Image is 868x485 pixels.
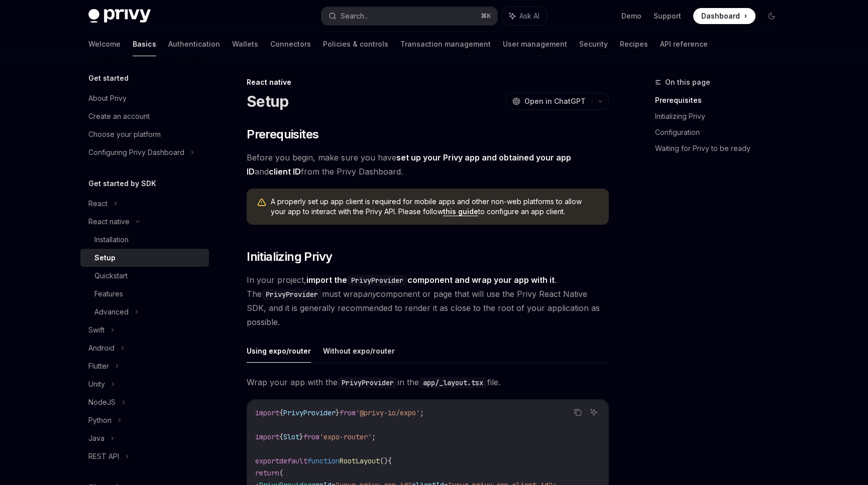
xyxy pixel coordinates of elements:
[88,146,184,158] div: Configuring Privy Dashboard
[88,9,151,23] img: dark logo
[80,267,209,285] a: Quickstart
[255,456,279,465] span: export
[621,11,641,21] a: Demo
[88,110,150,122] div: Create an account
[319,432,372,441] span: 'expo-router'
[94,252,116,264] div: Setup
[255,432,279,441] span: import
[255,468,279,477] span: return
[323,32,388,56] a: Policies & controls
[80,107,209,125] a: Create an account
[269,167,301,177] a: client ID
[503,32,567,56] a: User management
[579,32,608,56] a: Security
[88,432,104,444] div: Java
[587,406,600,419] button: Ask AI
[94,288,123,300] div: Features
[341,10,369,22] div: Search...
[506,93,592,110] button: Open in ChatGPT
[247,152,571,177] a: set up your Privy app and obtained your app ID
[247,126,318,142] span: Prerequisites
[80,125,209,143] a: Choose your platform
[655,108,788,124] a: Initializing Privy
[306,275,555,285] strong: import the component and wrap your app with it
[88,92,127,104] div: About Privy
[303,432,319,441] span: from
[80,231,209,249] a: Installation
[323,339,395,363] button: Without expo/router
[88,198,107,210] div: React
[372,432,376,441] span: ;
[88,72,129,84] h5: Get started
[419,377,487,388] code: app/_layout.tsx
[247,339,311,363] button: Using expo/router
[94,270,128,282] div: Quickstart
[271,197,599,217] span: A properly set up app client is required for mobile apps and other non-web platforms to allow you...
[88,324,104,336] div: Swift
[247,273,609,329] span: In your project, . The must wrap component or page that will use the Privy React Native SDK, and ...
[380,456,388,465] span: ()
[693,8,755,24] a: Dashboard
[88,396,116,408] div: NodeJS
[340,408,356,417] span: from
[262,289,322,300] code: PrivyProvider
[88,128,161,140] div: Choose your platform
[88,342,115,354] div: Android
[168,32,220,56] a: Authentication
[270,32,311,56] a: Connectors
[620,32,648,56] a: Recipes
[388,456,392,465] span: {
[299,432,303,441] span: }
[654,11,681,21] a: Support
[94,234,129,246] div: Installation
[88,178,156,190] h5: Get started by SDK
[80,285,209,303] a: Features
[257,198,267,208] svg: Warning
[247,150,609,179] span: Before you begin, make sure you have and from the Privy Dashboard.
[321,7,497,25] button: Search...⌘K
[420,408,424,417] span: ;
[283,408,336,417] span: PrivyProvider
[247,249,332,265] span: Initializing Privy
[655,124,788,140] a: Configuration
[524,96,586,106] span: Open in ChatGPT
[279,408,283,417] span: {
[88,414,112,426] div: Python
[764,8,780,24] button: Toggle dark mode
[88,216,130,228] div: React native
[655,92,788,108] a: Prerequisites
[340,456,380,465] span: RootLayout
[247,92,288,110] h1: Setup
[443,207,478,216] a: this guide
[481,12,491,20] span: ⌘ K
[400,32,491,56] a: Transaction management
[356,408,420,417] span: '@privy-io/expo'
[279,456,307,465] span: default
[502,7,547,25] button: Ask AI
[279,432,283,441] span: {
[247,375,609,389] span: Wrap your app with the in the file.
[571,406,584,419] button: Copy the contents from the code block
[336,408,340,417] span: }
[701,11,740,21] span: Dashboard
[660,32,708,56] a: API reference
[655,140,788,156] a: Waiting for Privy to be ready
[519,11,539,21] span: Ask AI
[88,360,109,372] div: Flutter
[279,468,283,477] span: (
[80,89,209,107] a: About Privy
[88,450,119,462] div: REST API
[255,408,279,417] span: import
[80,249,209,267] a: Setup
[232,32,258,56] a: Wallets
[338,377,398,388] code: PrivyProvider
[94,306,129,318] div: Advanced
[88,32,121,56] a: Welcome
[283,432,299,441] span: Slot
[665,76,710,88] span: On this page
[247,77,609,87] div: React native
[133,32,156,56] a: Basics
[347,275,407,286] code: PrivyProvider
[363,289,376,299] em: any
[88,378,105,390] div: Unity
